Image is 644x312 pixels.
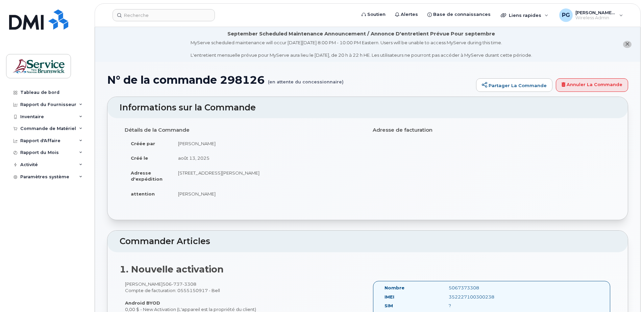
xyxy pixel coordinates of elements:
[120,264,224,275] strong: 1. Nouvelle activation
[373,127,611,133] h4: Adresse de facturation
[131,155,148,161] strong: Créé le
[172,136,363,151] td: [PERSON_NAME]
[131,170,163,182] strong: Adresse d'expédition
[476,78,552,92] a: Partager la commande
[385,294,394,300] label: IMEI
[268,74,344,84] small: (en attente du concessionnaire)
[120,237,616,246] h2: Commander Articles
[131,141,155,146] strong: Créée par
[385,303,393,309] label: SIM
[120,103,616,112] h2: Informations sur la Commande
[172,151,363,165] td: août 13, 2025
[125,127,363,133] h4: Détails de la Commande
[191,40,532,58] div: MyServe scheduled maintenance will occur [DATE][DATE] 8:00 PM - 10:00 PM Eastern. Users will be u...
[125,300,160,306] strong: Android BYOD
[182,281,196,287] span: 3308
[444,294,534,300] div: 352227100300238
[444,303,534,309] div: ?
[623,41,631,48] button: close notification
[385,285,404,291] label: Nombre
[172,281,182,287] span: 737
[163,281,196,287] span: 506
[172,165,363,186] td: [STREET_ADDRESS][PERSON_NAME]
[131,191,155,197] strong: attention
[556,78,628,92] a: Annuler la commande
[107,74,473,86] h1: N° de la commande 298126
[227,30,495,37] div: September Scheduled Maintenance Announcement / Annonce D'entretient Prévue Pour septembre
[444,285,534,291] div: 5067373308
[172,186,363,201] td: [PERSON_NAME]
